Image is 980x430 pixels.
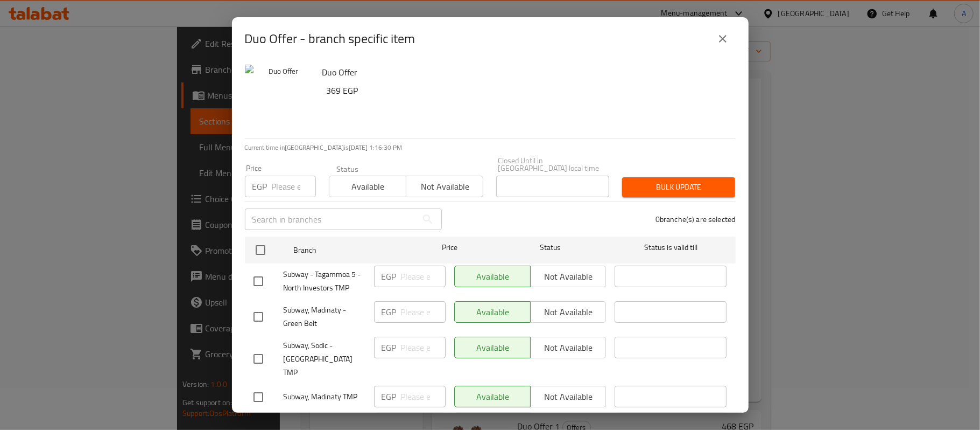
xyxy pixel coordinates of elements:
p: EGP [252,180,267,193]
span: Not available [411,179,479,195]
input: Please enter price [401,337,446,358]
span: Price [414,241,485,254]
button: close [710,26,736,52]
input: Please enter price [272,176,316,197]
button: Not available [406,176,483,197]
button: Available [329,176,406,197]
p: EGP [382,306,397,318]
span: Subway, Sodic - [GEOGRAPHIC_DATA] TMP [284,339,365,379]
input: Search in branches [245,209,417,230]
span: Subway - Tagammoa 5 - North Investors TMP [284,268,365,295]
span: Subway, Madinaty - Green Belt [284,303,365,330]
span: Status is valid till [615,241,727,254]
span: Subway, Madinaty TMP [284,390,365,404]
span: Branch [293,244,405,257]
p: EGP [382,341,397,354]
input: Please enter price [401,301,446,323]
img: Duo Offer [245,65,314,134]
span: Status [494,241,606,254]
button: Bulk update [622,177,735,197]
input: Please enter price [401,386,446,407]
span: Bulk update [631,181,727,194]
span: Available [334,179,402,195]
p: EGP [382,390,397,403]
h6: 369 EGP [327,83,727,98]
input: Please enter price [401,266,446,287]
p: Current time in [GEOGRAPHIC_DATA] is [DATE] 1:16:30 PM [245,143,736,152]
p: EGP [382,270,397,283]
h6: Duo Offer [322,65,727,80]
h2: Duo Offer - branch specific item [245,30,415,47]
p: 0 branche(s) are selected [655,214,736,225]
